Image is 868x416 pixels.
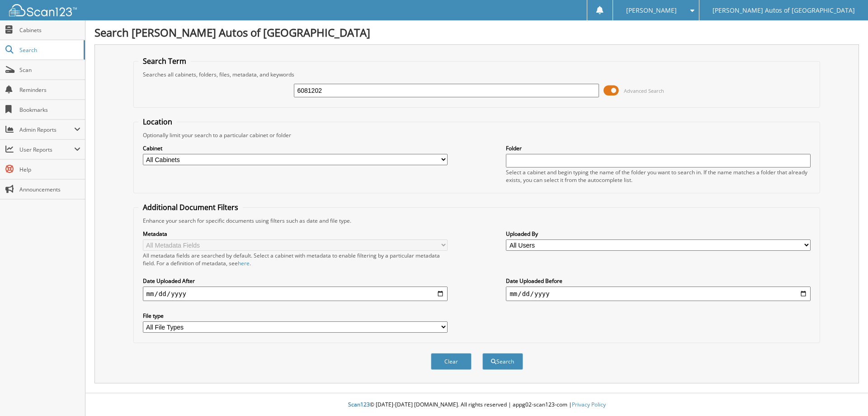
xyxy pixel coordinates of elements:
h1: Search [PERSON_NAME] Autos of [GEOGRAPHIC_DATA] [94,25,859,40]
div: Searches all cabinets, folders, files, metadata, and keywords [138,71,816,78]
img: scan123-logo-white.svg [9,4,77,16]
span: Announcements [19,186,80,193]
input: start [143,287,448,301]
div: Select a cabinet and begin typing the name of the folder you want to search in. If the name match... [506,168,811,184]
span: [PERSON_NAME] [626,8,677,13]
span: Scan123 [348,401,370,408]
label: File type [143,312,448,320]
input: end [506,287,811,301]
label: Metadata [143,230,448,238]
span: Admin Reports [19,126,74,134]
div: © [DATE]-[DATE] [DOMAIN_NAME]. All rights reserved | appg02-scan123-com | [85,394,868,416]
button: Search [482,353,523,370]
span: Scan [19,66,80,74]
div: Optionally limit your search to a particular cabinet or folder [138,131,816,139]
legend: Search Term [138,56,191,66]
span: Help [19,166,80,173]
span: Advanced Search [624,87,664,94]
label: Uploaded By [506,230,811,238]
span: Cabinets [19,26,80,34]
legend: Additional Document Filters [138,202,243,212]
label: Date Uploaded After [143,277,448,285]
button: Clear [431,353,472,370]
div: All metadata fields are searched by default. Select a cabinet with metadata to enable filtering b... [143,252,448,267]
span: Reminders [19,86,80,94]
a: Privacy Policy [572,401,606,408]
label: Cabinet [143,144,448,152]
iframe: Chat Widget [823,373,868,416]
label: Date Uploaded Before [506,277,811,285]
span: Bookmarks [19,106,80,114]
label: Folder [506,144,811,152]
a: here [238,259,250,267]
span: Search [19,46,79,54]
legend: Location [138,117,177,127]
div: Enhance your search for specific documents using filters such as date and file type. [138,217,816,225]
span: User Reports [19,146,74,153]
span: [PERSON_NAME] Autos of [GEOGRAPHIC_DATA] [712,8,855,13]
